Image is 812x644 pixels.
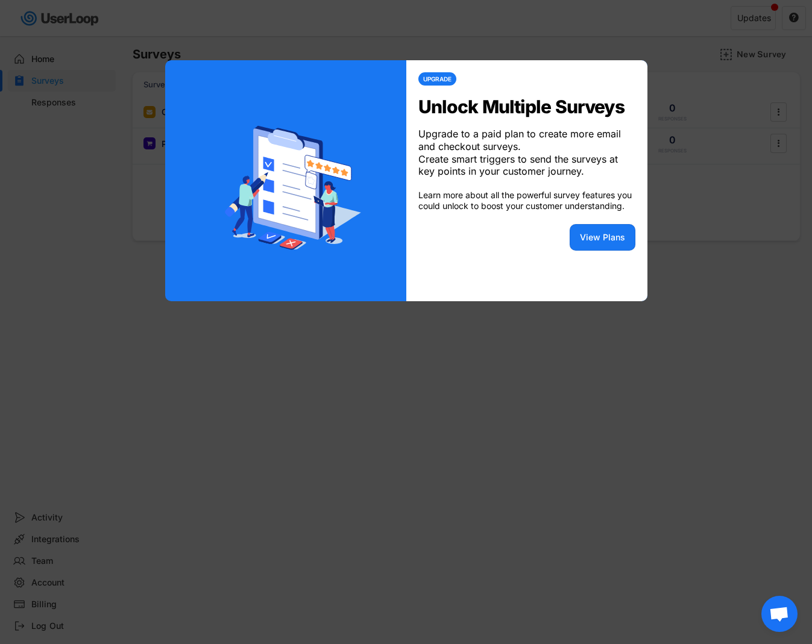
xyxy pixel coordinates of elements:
[418,98,635,116] div: Unlock Multiple Surveys
[418,128,635,178] div: Upgrade to a paid plan to create more email and checkout surveys. Create smart triggers to send t...
[761,596,798,632] a: Open chat
[423,76,452,82] div: UPGRADE
[570,224,635,251] button: View Plans
[418,190,635,211] div: Learn more about all the powerful survey features you could unlock to boost your customer underst...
